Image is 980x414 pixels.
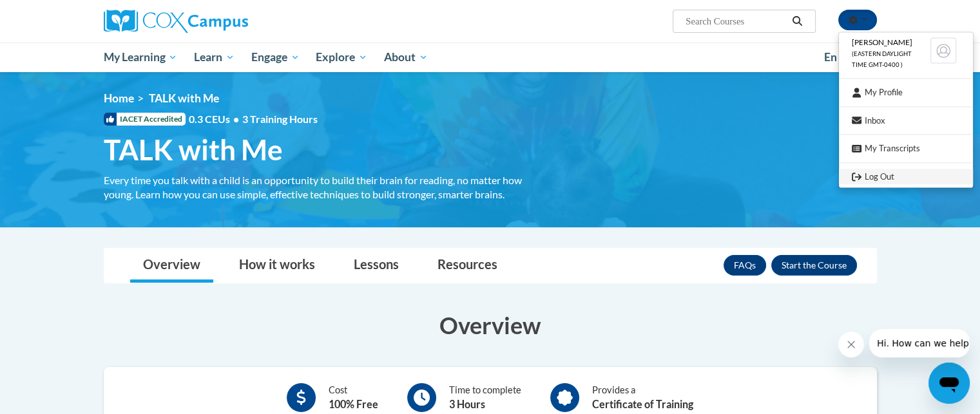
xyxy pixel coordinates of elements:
[839,113,973,129] a: Inbox
[592,398,693,410] b: Certificate of Training
[242,113,318,125] span: 3 Training Hours
[104,10,248,33] img: Cox Campus
[930,37,956,63] img: Learner Profile Avatar
[316,50,367,65] span: Explore
[95,42,186,72] a: My Learning
[816,44,887,71] a: En español
[149,91,219,105] span: TALK with Me
[84,42,896,72] div: Main menu
[839,84,973,100] a: My Profile
[449,398,485,410] b: 3 Hours
[329,383,378,412] div: Cost
[838,10,877,30] button: Account Settings
[104,10,349,33] a: Cox Campus
[425,249,510,283] a: Resources
[226,249,328,283] a: How it works
[104,173,548,202] div: Every time you talk with a child is an opportunity to build their brain for reading, no matter ho...
[684,14,787,29] input: Search Courses
[189,112,318,126] span: 0.3 CEUs
[449,383,521,412] div: Time to complete
[771,255,857,276] button: Enroll
[724,255,766,276] a: FAQs
[839,169,973,185] a: Logout
[852,37,912,47] span: [PERSON_NAME]
[103,50,177,65] span: My Learning
[186,42,243,72] a: Learn
[251,50,300,65] span: Engage
[104,309,877,341] h3: Overview
[104,133,283,167] span: TALK with Me
[839,141,973,157] a: My Transcripts
[8,9,104,19] span: Hi. How can we help?
[384,50,428,65] span: About
[376,42,436,72] a: About
[329,398,378,410] b: 100% Free
[787,14,807,29] button: Search
[869,329,970,357] iframe: Message from company
[824,50,878,64] span: En español
[243,42,308,72] a: Engage
[592,383,693,412] div: Provides a
[194,50,235,65] span: Learn
[130,249,213,283] a: Overview
[341,249,412,283] a: Lessons
[104,91,134,105] a: Home
[307,42,376,72] a: Explore
[852,50,912,68] span: (Eastern Daylight Time GMT-0400 )
[233,113,239,125] span: •
[928,362,970,404] iframe: Button to launch messaging window
[104,113,186,126] span: IACET Accredited
[838,332,864,357] iframe: Close message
